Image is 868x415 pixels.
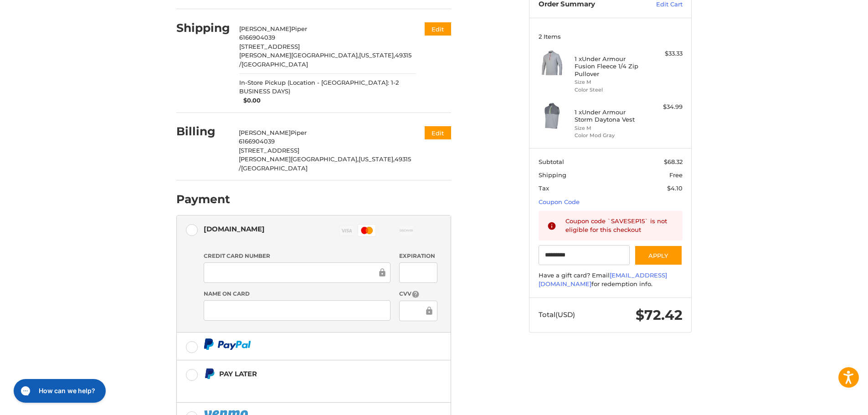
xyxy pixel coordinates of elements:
h2: Shipping [176,21,230,35]
button: Edit [425,22,451,36]
div: [DOMAIN_NAME] [204,221,265,236]
div: Have a gift card? Email for redemption info. [539,271,683,289]
span: Piper [291,25,307,32]
label: Credit Card Number [204,252,390,260]
span: Shipping [539,171,566,179]
h2: Payment [176,192,230,206]
span: [STREET_ADDRESS] [239,43,300,50]
h4: 1 x Under Armour Storm Daytona Vest [575,108,644,123]
iframe: Gorgias live chat messenger [9,376,108,406]
li: Size M [575,78,644,86]
a: Coupon Code [539,198,580,205]
button: Edit [425,126,451,139]
h2: Billing [176,124,230,138]
h4: 1 x Under Armour Fusion Fleece 1/4 Zip Pullover [575,55,644,77]
div: Coupon code `SAVESEP15` is not eligible for this checkout [565,217,674,235]
span: Tax [539,184,549,192]
span: [PERSON_NAME][GEOGRAPHIC_DATA], [239,155,359,163]
label: Name on Card [204,290,390,298]
iframe: PayPal Message 1 [204,383,394,391]
li: Size M [575,124,644,132]
span: [STREET_ADDRESS] [239,147,299,154]
span: [US_STATE], [359,51,395,59]
div: $34.99 [647,102,683,112]
span: [PERSON_NAME] [239,129,291,136]
span: [GEOGRAPHIC_DATA] [241,61,308,68]
span: Subtotal [539,158,564,165]
span: [PERSON_NAME][GEOGRAPHIC_DATA], [239,51,359,59]
div: $33.33 [647,49,683,58]
li: Color Steel [575,86,644,94]
span: 49315 / [239,51,411,68]
span: 6166904039 [239,138,275,145]
span: $0.00 [239,96,261,105]
input: Gift Certificate or Coupon Code [539,245,630,266]
label: CVV [399,290,437,298]
span: [US_STATE], [359,155,395,163]
label: Expiration [399,252,437,260]
span: In-Store Pickup (Location - [GEOGRAPHIC_DATA]: 1-2 BUSINESS DAYS) [239,78,416,96]
li: Color Mod Gray [575,132,644,139]
span: $72.42 [636,307,683,323]
span: Piper [291,129,307,136]
span: [GEOGRAPHIC_DATA] [241,164,308,172]
img: Pay Later icon [204,368,215,379]
span: [PERSON_NAME] [239,25,291,32]
span: $68.32 [664,158,683,165]
span: 49315 / [239,155,411,172]
span: 6166904039 [239,34,275,41]
span: Free [669,171,683,179]
span: $4.10 [667,184,683,192]
span: Total (USD) [539,310,575,319]
h3: 2 Items [539,33,683,40]
img: PayPal icon [204,338,251,350]
button: Apply [634,245,683,266]
div: Pay Later [219,366,394,381]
